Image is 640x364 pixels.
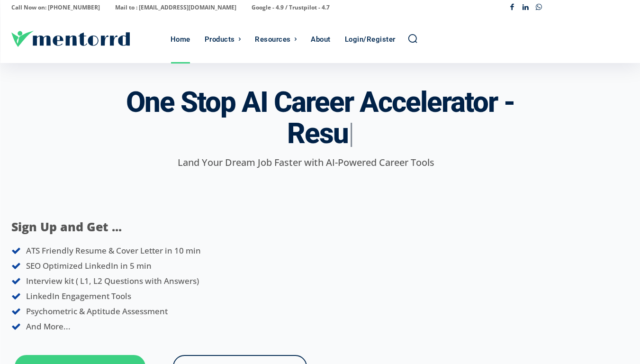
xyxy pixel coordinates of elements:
[11,155,600,170] p: Land Your Dream Job Faster with AI-Powered Career Tools
[11,218,280,236] p: Sign Up and Get ...
[26,260,152,271] span: SEO Optimized LinkedIn in 5 min
[519,1,532,15] a: Linkedin
[26,321,71,332] span: And More...
[26,275,199,286] span: Interview kit ( L1, L2 Questions with Answers)
[11,31,166,47] a: Logo
[287,117,348,150] span: Resu
[26,291,131,301] span: LinkedIn Engagement Tools
[171,16,190,63] div: Home
[166,16,195,63] a: Home
[348,117,353,150] span: |
[345,16,396,63] div: Login/Register
[26,306,168,317] span: Psychometric & Aptitude Assessment
[115,1,236,14] p: Mail to : [EMAIL_ADDRESS][DOMAIN_NAME]
[306,16,335,63] a: About
[252,1,330,14] p: Google - 4.9 / Trustpilot - 4.7
[11,1,100,14] p: Call Now on: [PHONE_NUMBER]
[532,1,546,15] a: Whatsapp
[505,1,519,15] a: Facebook
[340,16,400,63] a: Login/Register
[126,87,514,149] h3: One Stop AI Career Accelerator -
[311,16,331,63] div: About
[407,33,418,44] a: Search
[26,245,201,256] span: ATS Friendly Resume & Cover Letter in 10 min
